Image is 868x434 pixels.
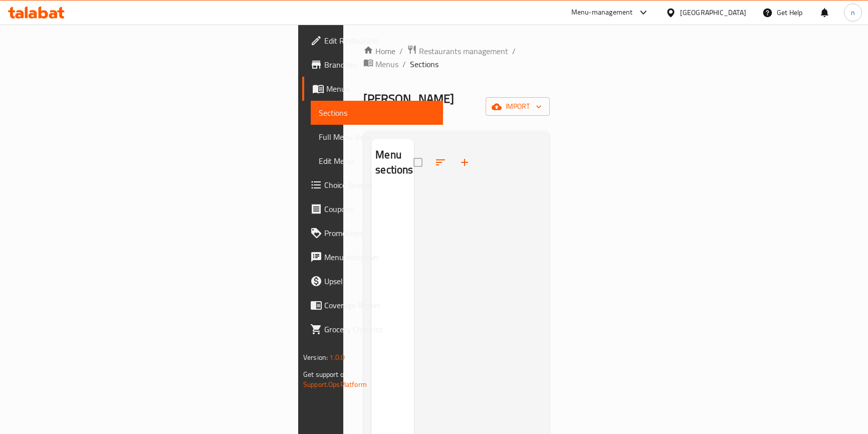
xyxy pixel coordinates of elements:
span: Coupons [324,203,435,215]
a: Upsell [302,269,443,293]
span: Get support on: [303,368,349,381]
span: Edit Menu [319,155,435,167]
a: Edit Restaurant [302,29,443,53]
span: n [851,7,855,18]
span: Version: [303,351,328,364]
span: import [494,100,542,113]
div: [GEOGRAPHIC_DATA] [680,7,746,18]
a: Branches [302,53,443,77]
a: Coupons [302,197,443,221]
li: / [512,45,516,57]
div: Menu-management [571,7,633,19]
span: Coverage Report [324,299,435,311]
a: Coverage Report [302,293,443,317]
span: Restaurants management [419,45,508,57]
a: Promotions [302,221,443,245]
span: 1.0.0 [329,351,345,364]
span: Grocery Checklist [324,323,435,335]
a: Menus [302,77,443,101]
button: import [486,97,550,116]
a: Sections [311,101,443,125]
span: Upsell [324,275,435,287]
span: Sections [319,107,435,119]
span: Choice Groups [324,179,435,191]
a: Restaurants management [407,45,508,58]
span: Promotions [324,227,435,239]
a: Full Menu View [311,125,443,149]
nav: Menu sections [371,186,414,194]
a: Support.OpsPlatform [303,378,367,391]
a: Grocery Checklist [302,317,443,341]
span: Menus [326,83,435,95]
nav: breadcrumb [363,45,550,71]
a: Edit Menu [311,149,443,173]
button: Add section [453,150,477,174]
span: Menu disclaimer [324,251,435,263]
a: Choice Groups [302,173,443,197]
span: Edit Restaurant [324,35,435,47]
span: Branches [324,59,435,71]
span: Full Menu View [319,131,435,143]
a: Menu disclaimer [302,245,443,269]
